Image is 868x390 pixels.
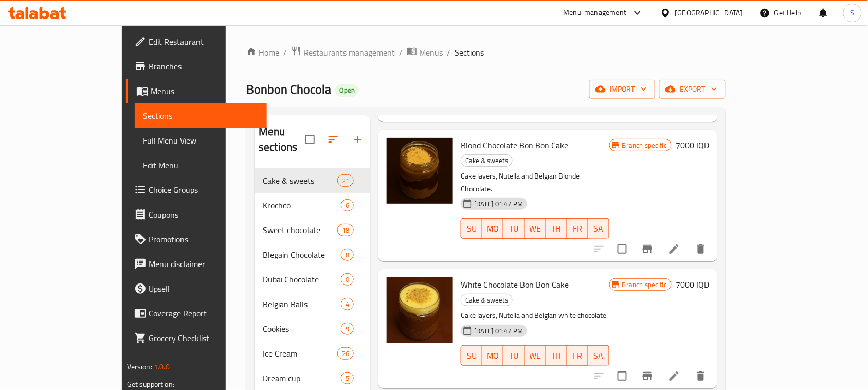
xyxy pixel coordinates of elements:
[263,174,337,187] span: Cake & sweets
[341,298,354,310] div: items
[263,273,341,286] div: Dubai Chocolate
[126,54,267,79] a: Branches
[149,307,259,320] span: Coverage Report
[263,224,337,236] span: Sweet chocolate
[263,249,341,261] span: Blegain Chocolate
[525,218,546,239] button: WE
[461,170,609,196] p: Cake layers, Nutella and Belgian Blonde Chocolate.
[126,178,267,202] a: Choice Groups
[255,168,370,193] div: Cake & sweets21
[529,221,542,236] span: WE
[567,218,588,239] button: FR
[263,323,341,335] span: Cookies
[335,86,359,95] span: Open
[263,199,341,211] span: Krochco
[486,348,499,363] span: MO
[135,153,267,178] a: Edit Menu
[851,7,855,19] span: S
[341,372,354,384] div: items
[508,348,520,363] span: TU
[676,138,709,152] h6: 7000 IQD
[588,218,609,239] button: SA
[135,128,267,153] a: Full Menu View
[149,282,259,295] span: Upsell
[127,360,152,374] span: Version:
[149,233,259,245] span: Promotions
[143,134,259,147] span: Full Menu View
[461,309,609,322] p: Cake layers, Nutella and Belgian white chocolate.
[283,46,287,59] li: /
[341,199,354,211] div: items
[461,294,512,306] span: Cake & sweets
[387,138,453,204] img: Blond Chocolate Bon Bon Cake
[503,345,525,366] button: TU
[263,298,341,310] span: Belgian Balls
[126,202,267,227] a: Coupons
[571,348,584,363] span: FR
[341,374,353,383] span: 5
[259,124,305,155] h2: Menu sections
[143,110,259,122] span: Sections
[341,275,353,285] span: 0
[335,84,359,97] div: Open
[341,250,353,260] span: 8
[149,60,259,73] span: Branches
[303,46,395,59] span: Restaurants management
[419,46,443,59] span: Menus
[470,199,527,209] span: [DATE] 01:47 PM
[149,36,259,48] span: Edit Restaurant
[461,218,482,239] button: SU
[341,324,353,334] span: 9
[341,201,353,210] span: 6
[126,276,267,301] a: Upsell
[461,277,569,292] span: White Chocolate Bon Bon Cake
[126,227,267,252] a: Promotions
[461,137,568,153] span: Blond Chocolate Bon Bon Cake
[598,83,647,96] span: import
[255,316,370,341] div: Cookies9
[618,140,671,150] span: Branch specific
[635,237,660,261] button: Branch-specific-item
[465,348,478,363] span: SU
[291,46,395,59] a: Restaurants management
[149,258,259,270] span: Menu disclaimer
[337,224,354,236] div: items
[255,341,370,366] div: Ice Cream26
[263,372,341,384] span: Dream cup
[399,46,403,59] li: /
[508,221,520,236] span: TU
[461,294,513,306] div: Cake & sweets
[149,208,259,221] span: Coupons
[668,243,680,255] a: Edit menu item
[126,301,267,326] a: Coverage Report
[255,267,370,292] div: Dubai Chocolate0
[151,85,259,97] span: Menus
[611,238,633,260] span: Select to update
[455,46,484,59] span: Sections
[143,159,259,171] span: Edit Menu
[341,249,354,261] div: items
[529,348,542,363] span: WE
[461,345,482,366] button: SU
[592,221,605,236] span: SA
[465,221,478,236] span: SU
[126,29,267,54] a: Edit Restaurant
[689,364,713,388] button: delete
[571,221,584,236] span: FR
[482,218,503,239] button: MO
[387,277,453,343] img: White Chocolate Bon Bon Cake
[659,80,726,99] button: export
[255,292,370,316] div: Belgian Balls4
[635,364,660,388] button: Branch-specific-item
[263,347,337,360] span: Ice Cream
[126,326,267,350] a: Grocery Checklist
[149,332,259,344] span: Grocery Checklist
[246,46,726,59] nav: breadcrumb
